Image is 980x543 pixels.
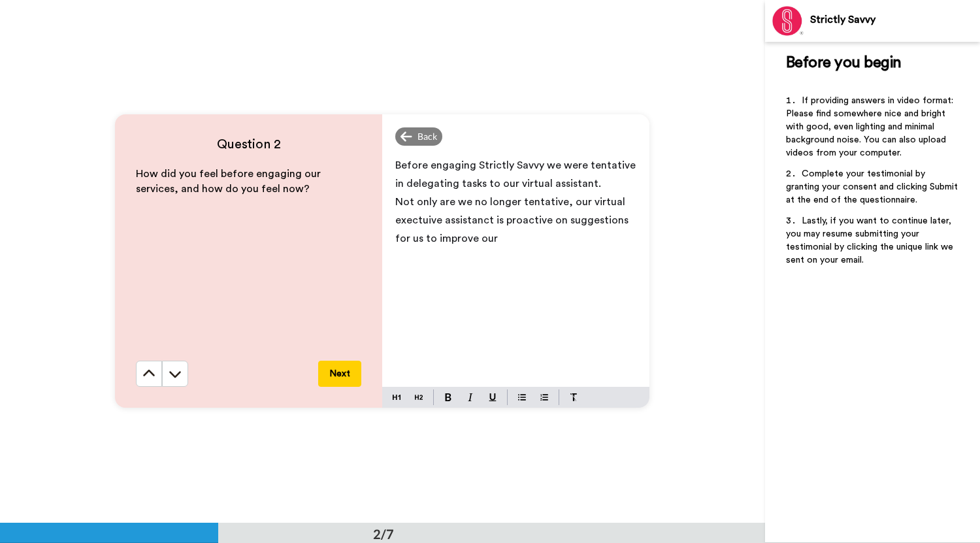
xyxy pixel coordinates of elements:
[136,135,361,154] h4: Question 2
[540,392,548,403] img: numbered-block.svg
[395,160,638,189] span: Before engaging Strictly Savvy we were tentative in delegating tasks to our virtual assistant.
[415,392,423,403] img: heading-two-block.svg
[395,127,442,146] div: Back
[352,525,415,543] div: 2/7
[417,130,437,143] span: Back
[318,361,361,387] button: Next
[393,392,400,403] img: heading-one-block.svg
[772,5,804,37] img: Profile Image
[786,216,956,265] span: Lastly, if you want to continue later, you may resume submitting your testimonial by clicking the...
[786,96,956,157] span: If providing answers in video format: Please find somewhere nice and bright with good, even light...
[786,55,902,71] span: Before you begin
[468,393,473,401] img: italic-mark.svg
[445,393,451,401] img: bold-mark.svg
[570,393,578,401] img: clear-format.svg
[395,197,631,244] span: Not only are we no longer tentative, our virtual exectuive assistanct is proactive on suggestions...
[136,169,323,194] span: How did you feel before engaging our services, and how do you feel now?
[810,14,979,26] div: Strictly Savvy
[518,392,526,403] img: bulleted-block.svg
[786,169,960,205] span: Complete your testimonial by granting your consent and clicking Submit at the end of the question...
[489,393,497,401] img: underline-mark.svg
